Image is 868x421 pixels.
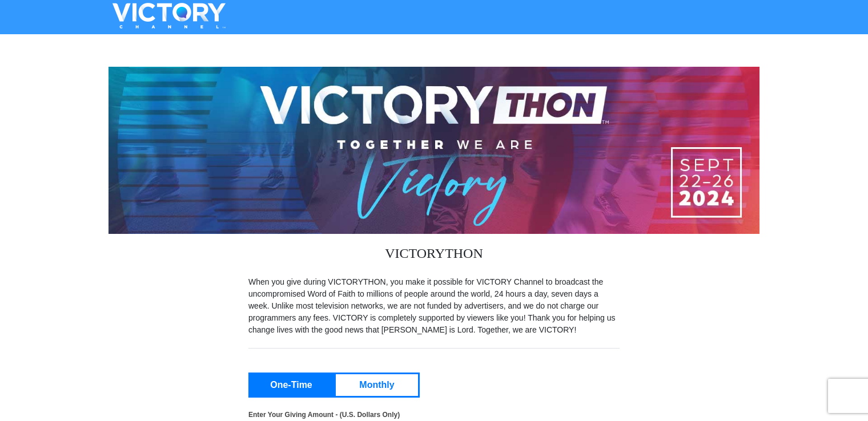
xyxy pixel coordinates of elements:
[248,411,400,419] strong: Enter Your Giving Amount - (U.S. Dollars Only)
[336,374,418,396] button: Monthly
[248,234,620,276] h3: VICTORYTHON
[250,374,332,396] button: One-Time
[98,3,240,29] img: VICTORYTHON - VICTORY Channel
[248,276,620,336] p: When you give during VICTORYTHON, you make it possible for VICTORY Channel to broadcast the uncom...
